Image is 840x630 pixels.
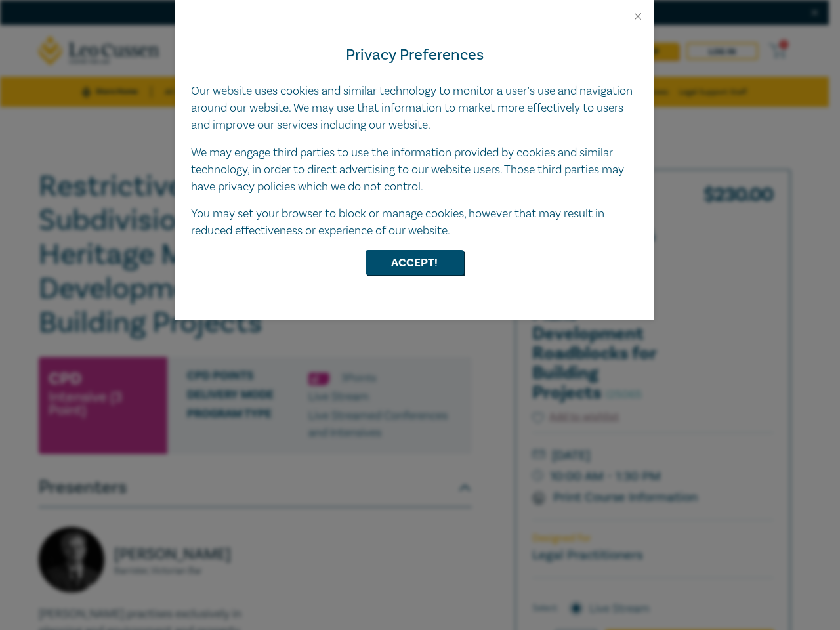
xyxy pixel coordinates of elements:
button: Close [632,10,644,22]
p: We may engage third parties to use the information provided by cookies and similar technology, in... [191,144,639,196]
p: You may set your browser to block or manage cookies, however that may result in reduced effective... [191,205,639,240]
h4: Privacy Preferences [191,43,639,67]
button: Accept! [366,250,464,275]
p: Our website uses cookies and similar technology to monitor a user’s use and navigation around our... [191,83,639,134]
